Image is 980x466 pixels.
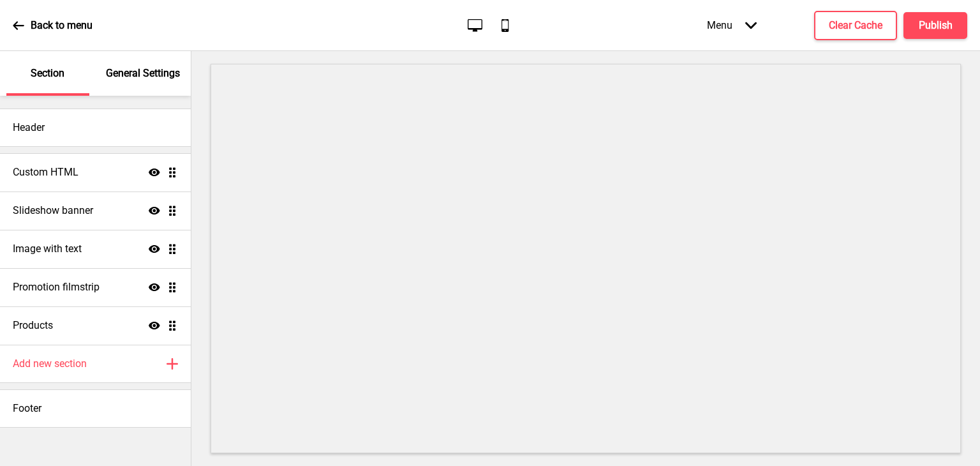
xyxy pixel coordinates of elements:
h4: Slideshow banner [13,204,93,218]
h4: Promotion filmstrip [13,280,100,294]
p: Back to menu [31,19,93,33]
div: Menu [694,6,769,44]
button: Clear Cache [814,11,897,40]
p: General Settings [106,66,180,80]
h4: Publish [919,19,953,33]
a: Back to menu [13,8,93,43]
h4: Products [13,319,53,333]
h4: Custom HTML [13,165,78,179]
h4: Image with text [13,242,82,256]
h4: Clear Cache [829,19,882,33]
h4: Footer [13,402,41,416]
button: Publish [903,12,967,39]
p: Section [31,66,64,80]
h4: Header [13,121,45,135]
h4: Add new section [13,357,87,371]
